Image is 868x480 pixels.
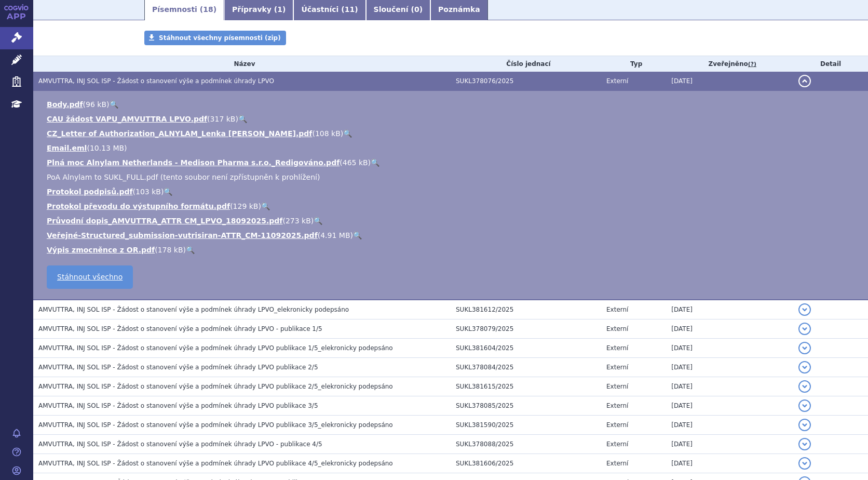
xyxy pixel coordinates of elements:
a: 🔍 [343,129,352,138]
td: [DATE] [666,339,793,358]
a: 🔍 [261,202,270,210]
button: detail [798,380,811,393]
li: ( ) [47,216,858,226]
span: AMVUTTRA, INJ SOL ISP - Žádost o stanovení výše a podmínek úhrady LPVO publikace 1/5_elekronicky ... [38,344,393,352]
span: 273 kB [286,217,311,225]
a: 🔍 [164,188,172,196]
td: SUKL378085/2025 [451,396,601,416]
li: ( ) [47,230,858,241]
span: Externí [606,364,628,371]
th: Typ [601,56,666,72]
th: Detail [793,56,868,72]
button: detail [798,303,811,316]
th: Číslo jednací [451,56,601,72]
li: ( ) [47,143,858,153]
a: Protokol podpisů.pdf [47,188,133,196]
td: SUKL381615/2025 [451,377,601,396]
button: detail [798,438,811,450]
a: Stáhnout všechny písemnosti (zip) [144,31,286,45]
a: Průvodní dopis_AMVUTTRA_ATTR CM_LPVO_18092025.pdf [47,217,282,225]
span: 317 kB [210,115,236,123]
td: SUKL378088/2025 [451,435,601,454]
span: AMVUTTRA, INJ SOL ISP - Žádost o stanovení výše a podmínek úhrady LPVO - publikace 1/5 [38,325,322,332]
span: Externí [606,344,628,352]
a: Výpis zmocněnce z OR.pdf [47,246,155,254]
a: Plná moc Alnylam Netherlands - Medison Pharma s.r.o._Redigováno.pdf [47,158,340,167]
span: Externí [606,306,628,313]
span: Externí [606,402,628,409]
a: Stáhnout všechno [47,265,133,289]
td: SUKL378084/2025 [451,358,601,377]
span: 18 [203,5,213,14]
button: detail [798,419,811,431]
span: Externí [606,383,628,390]
span: AMVUTTRA, INJ SOL ISP - Žádost o stanovení výše a podmínek úhrady LPVO [38,77,274,85]
span: Externí [606,77,628,85]
span: AMVUTTRA, INJ SOL ISP - Žádost o stanovení výše a podmínek úhrady LPVO publikace 4/5_elekronicky ... [38,460,393,467]
span: 11 [345,5,355,14]
span: Stáhnout všechny písemnosti (zip) [159,34,281,42]
li: ( ) [47,186,858,197]
li: ( ) [47,128,858,139]
a: 🔍 [371,158,379,167]
abbr: (?) [748,61,756,68]
a: 🔍 [238,115,247,123]
span: 10.13 MB [90,144,124,152]
td: [DATE] [666,435,793,454]
button: detail [798,323,811,335]
td: [DATE] [666,72,793,91]
a: CZ_Letter of Authorization_ALNYLAM_Lenka [PERSON_NAME].pdf [47,129,312,138]
a: Body.pdf [47,100,83,109]
td: [DATE] [666,396,793,416]
li: ( ) [47,201,858,211]
span: AMVUTTRA, INJ SOL ISP - Žádost o stanovení výše a podmínek úhrady LPVO publikace 2/5_elekronicky ... [38,383,393,390]
a: Veřejné-Structured_submission-vutrisiran-ATTR_CM-11092025.pdf [47,231,318,239]
span: AMVUTTRA, INJ SOL ISP - Žádost o stanovení výše a podmínek úhrady LPVO_elekronicky podepsáno [38,306,349,313]
span: 108 kB [315,129,341,138]
span: AMVUTTRA, INJ SOL ISP - Žádost o stanovení výše a podmínek úhrady LPVO - publikace 4/5 [38,441,322,448]
span: Externí [606,460,628,467]
td: SUKL381604/2025 [451,339,601,358]
td: SUKL381612/2025 [451,300,601,319]
a: 🔍 [353,231,362,239]
span: 96 kB [86,100,106,109]
td: [DATE] [666,377,793,396]
td: SUKL381590/2025 [451,416,601,435]
span: Externí [606,441,628,448]
td: SUKL378076/2025 [451,72,601,91]
a: CAU žádost VAPU_AMVUTTRA LPVO.pdf [47,115,207,123]
span: AMVUTTRA, INJ SOL ISP - Žádost o stanovení výše a podmínek úhrady LPVO publikace 2/5 [38,364,318,371]
li: ( ) [47,114,858,124]
button: detail [798,457,811,470]
span: 465 kB [343,158,368,167]
th: Zveřejněno [666,56,793,72]
button: detail [798,361,811,374]
td: SUKL381606/2025 [451,454,601,473]
a: Email.eml [47,144,87,152]
span: 1 [277,5,282,14]
a: 🔍 [110,100,118,109]
span: AMVUTTRA, INJ SOL ISP - Žádost o stanovení výše a podmínek úhrady LPVO publikace 3/5 [38,402,318,409]
span: Externí [606,325,628,332]
span: 178 kB [158,246,183,254]
td: [DATE] [666,358,793,377]
span: PoA Alnylam to SUKL_FULL.pdf (tento soubor není zpřístupněn k prohlížení) [47,173,320,181]
a: 🔍 [314,217,322,225]
li: ( ) [47,157,858,168]
span: 0 [414,5,419,14]
span: 4.91 MB [320,231,350,239]
td: [DATE] [666,300,793,319]
td: [DATE] [666,319,793,339]
span: Externí [606,421,628,429]
td: [DATE] [666,454,793,473]
button: detail [798,342,811,354]
button: detail [798,399,811,412]
a: 🔍 [186,246,195,254]
li: ( ) [47,245,858,255]
span: 103 kB [135,188,161,196]
a: Protokol převodu do výstupního formátu.pdf [47,202,230,210]
span: 129 kB [233,202,259,210]
th: Název [33,56,451,72]
td: SUKL378079/2025 [451,319,601,339]
td: [DATE] [666,416,793,435]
